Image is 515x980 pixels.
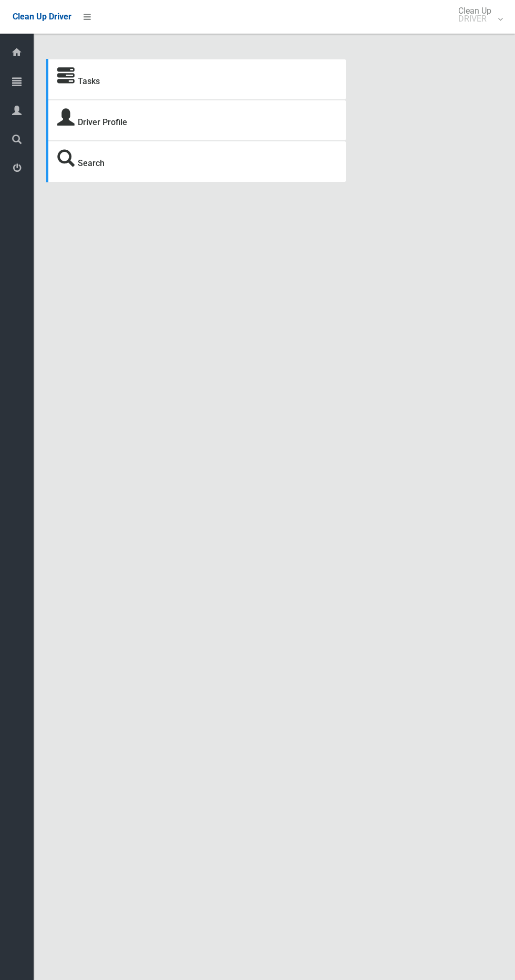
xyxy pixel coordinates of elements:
a: Search [78,158,105,168]
a: Clean Up Driver [13,9,71,25]
a: Tasks [78,76,100,86]
span: Clean Up Driver [13,12,71,22]
span: Clean Up [453,7,502,23]
small: DRIVER [458,15,491,23]
a: Driver Profile [78,117,127,127]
